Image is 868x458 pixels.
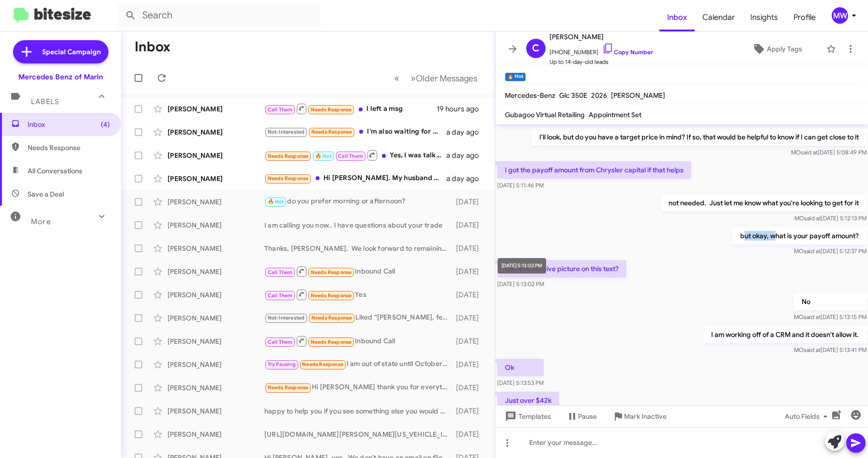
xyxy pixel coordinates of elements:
[168,127,264,137] div: [PERSON_NAME]
[559,91,587,100] span: Glc 350E
[732,227,866,244] p: but okay, what is your payoff amount?
[268,269,293,275] span: Call Them
[793,346,866,353] span: MO [DATE] 5:13:41 PM
[168,383,264,393] div: [PERSON_NAME]
[311,292,352,299] span: Needs Response
[18,72,103,82] div: Mercedes Benz of Marin
[498,258,546,274] div: [DATE] 5:13:02 PM
[453,267,487,276] div: [DATE]
[497,161,691,179] p: I got the payoff amount from Chrysler capital if that helps
[311,129,352,135] span: Needs Response
[497,182,544,189] span: [DATE] 5:11:46 PM
[42,47,101,57] span: Special Campaign
[800,149,817,156] span: said at
[264,126,446,137] div: I'm also waiting for a quote on a Bentley
[268,292,293,299] span: Call Them
[311,269,352,275] span: Needs Response
[531,128,866,146] p: I'll look, but do you have a target price in mind? If so, that would be helpful to know if I can ...
[268,339,293,345] span: Call Them
[453,290,487,300] div: [DATE]
[446,127,487,137] div: a day ago
[591,91,607,100] span: 2026
[578,408,597,425] span: Pause
[264,220,453,230] div: I am calling you now.. I have questions about your trade
[803,247,820,255] span: said at
[168,406,264,416] div: [PERSON_NAME]
[793,293,866,310] p: No
[786,3,823,31] a: Profile
[624,408,667,425] span: Mark Inactive
[311,339,352,345] span: Needs Response
[803,346,820,353] span: said at
[264,244,453,253] div: Thanks, [PERSON_NAME]. We look forward to remaining in contact with you as you get closer to your...
[416,73,477,84] span: Older Messages
[695,3,743,31] a: Calendar
[743,3,786,31] a: Insights
[791,149,866,156] span: MO [DATE] 5:08:49 PM
[589,110,641,119] span: Appointment Set
[28,166,82,176] span: All Conversations
[453,197,487,207] div: [DATE]
[549,57,653,67] span: Up to 14-day-old leads
[777,408,839,425] button: Auto Fields
[268,175,309,182] span: Needs Response
[532,41,539,56] span: C
[804,214,821,222] span: said at
[453,429,487,439] div: [DATE]
[268,129,305,135] span: Not-Interested
[168,220,264,230] div: [PERSON_NAME]
[823,7,857,24] button: MW
[659,3,695,31] a: Inbox
[503,408,551,425] span: Templates
[135,39,170,55] h1: Inbox
[168,104,264,114] div: [PERSON_NAME]
[168,197,264,207] div: [PERSON_NAME]
[264,173,446,184] div: Hi [PERSON_NAME]. My husband came by [DATE] to check out the cars on the lot. We are interested i...
[602,48,653,56] a: Copy Number
[264,289,453,301] div: Yes
[338,153,363,159] span: Call Them
[264,429,453,439] div: [URL][DOMAIN_NAME][PERSON_NAME][US_VEHICLE_IDENTIFICATION_NUMBER]
[497,359,544,376] p: Ok
[264,149,446,161] div: Yes, I was talking to [PERSON_NAME], and he replied to me that you can't do 5k down payment, 700 ...
[453,244,487,253] div: [DATE]
[168,336,264,346] div: [PERSON_NAME]
[264,196,453,207] div: do you prefer morning or afternoon?
[268,384,309,391] span: Needs Response
[311,315,352,321] span: Needs Response
[168,360,264,369] div: [PERSON_NAME]
[13,40,108,63] a: Special Campaign
[302,361,343,367] span: Needs Response
[446,174,487,183] div: a day ago
[168,313,264,323] div: [PERSON_NAME]
[168,151,264,160] div: [PERSON_NAME]
[311,107,352,113] span: Needs Response
[453,336,487,346] div: [DATE]
[794,214,866,222] span: MO [DATE] 5:12:13 PM
[497,379,544,386] span: [DATE] 5:13:53 PM
[168,244,264,253] div: [PERSON_NAME]
[168,174,264,183] div: [PERSON_NAME]
[660,194,866,212] p: not needed. Just let me know what you're looking to get for it
[453,313,487,323] div: [DATE]
[453,406,487,416] div: [DATE]
[264,406,453,416] div: happy to help you if you see something else you would consider
[28,120,110,129] span: Inbox
[268,361,296,367] span: Try Pausing
[785,408,831,425] span: Auto Fields
[28,143,110,153] span: Needs Response
[453,383,487,393] div: [DATE]
[453,360,487,369] div: [DATE]
[605,408,674,425] button: Mark Inactive
[793,313,866,321] span: MO [DATE] 5:13:15 PM
[495,408,559,425] button: Templates
[31,217,51,226] span: More
[394,72,399,84] span: «
[117,4,320,27] input: Search
[389,68,483,88] nav: Page navigation example
[497,392,559,409] p: Just over $42k
[168,290,264,300] div: [PERSON_NAME]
